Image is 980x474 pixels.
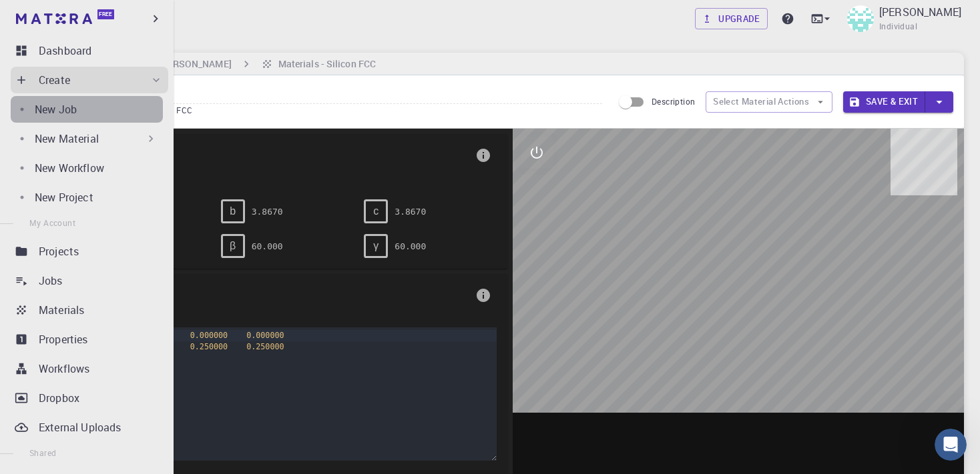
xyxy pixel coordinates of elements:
img: logo [16,13,92,24]
pre: 60.000 [395,235,426,258]
p: Projects [39,243,79,259]
a: Materials [11,297,168,323]
p: [PERSON_NAME] [879,4,961,20]
span: Individual [879,20,917,33]
a: Jobs [11,267,168,294]
p: Dashboard [39,43,91,59]
p: Create [39,72,70,88]
span: FCC [77,166,470,178]
p: External Uploads [39,419,121,435]
a: Dropbox [11,385,168,411]
h6: [PERSON_NAME] [153,57,231,71]
div: Create [11,67,168,93]
span: Shared [29,447,56,458]
div: New Material [11,125,163,152]
span: 0.000000 [190,331,228,340]
button: info [470,142,497,169]
p: New Job [35,101,77,117]
nav: breadcrumb [67,57,379,71]
pre: 3.8670 [252,200,283,223]
span: My Account [29,217,75,228]
p: New Project [35,189,93,205]
a: Workflows [11,355,168,382]
p: New Material [35,131,99,147]
span: FCC [176,105,198,115]
iframe: Intercom live chat [935,429,967,461]
p: Dropbox [39,390,79,406]
p: Workflows [39,361,89,377]
a: Properties [11,326,168,353]
p: Properties [39,331,88,347]
button: info [470,282,497,309]
a: External Uploads [11,414,168,441]
a: Dashboard [11,37,168,64]
a: New Workflow [11,155,163,181]
p: Jobs [39,273,63,289]
a: New Job [11,96,163,123]
span: 0.250000 [246,342,284,351]
pre: 60.000 [252,235,283,258]
span: β [230,240,236,252]
img: Aki Dani [847,5,874,32]
span: 0.250000 [190,342,228,351]
a: Projects [11,238,168,265]
p: New Workflow [35,160,104,176]
button: Select Material Actions [706,91,832,113]
span: Basis [77,285,470,306]
span: 0.000000 [246,331,284,340]
a: New Project [11,184,163,211]
p: Materials [39,302,84,318]
button: Save & Exit [843,91,925,113]
h6: Materials - Silicon FCC [273,57,376,71]
span: Description [652,96,695,107]
span: γ [373,240,379,252]
span: Lattice [77,145,470,166]
span: b [230,205,236,217]
a: Upgrade [695,8,768,29]
span: c [373,205,379,217]
pre: 3.8670 [395,200,426,223]
span: Support [27,9,72,21]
